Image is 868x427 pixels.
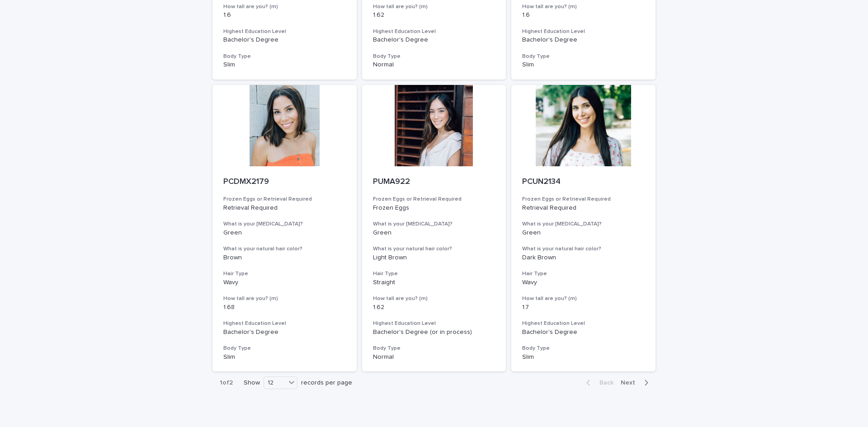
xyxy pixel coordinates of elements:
p: 1.62 [373,304,495,311]
p: 1 of 2 [212,372,240,394]
p: Green [522,229,645,237]
p: Wavy [223,279,346,286]
h3: What is your [MEDICAL_DATA]? [223,221,346,228]
h3: Frozen Eggs or Retrieval Required [223,196,346,203]
h3: How tall are you? (m) [223,3,346,10]
h3: Body Type [522,53,645,60]
p: Retrieval Required [522,204,645,212]
a: PUMA922Frozen Eggs or Retrieval RequiredFrozen EggsWhat is your [MEDICAL_DATA]?GreenWhat is your ... [362,85,506,372]
p: Bachelor's Degree [223,36,346,44]
h3: How tall are you? (m) [373,295,495,302]
p: Dark Brown [522,254,645,262]
h3: Hair Type [522,270,645,277]
div: 12 [264,378,286,388]
a: PCDMX2179Frozen Eggs or Retrieval RequiredRetrieval RequiredWhat is your [MEDICAL_DATA]?GreenWhat... [212,85,357,372]
h3: Hair Type [223,270,346,277]
h3: How tall are you? (m) [223,295,346,302]
p: Bachelor's Degree [522,328,645,336]
h3: How tall are you? (m) [522,3,645,10]
button: Back [579,379,617,387]
p: Wavy [522,279,645,286]
p: Normal [373,61,495,69]
h3: Highest Education Level [373,320,495,327]
button: Next [617,379,656,387]
p: Bachelor's Degree [522,36,645,44]
p: Frozen Eggs [373,204,495,212]
p: Bachelor's Degree [373,36,495,44]
h3: Highest Education Level [373,28,495,35]
h3: Hair Type [373,270,495,277]
p: PUMA922 [373,177,495,187]
p: Slim [223,61,346,69]
h3: How tall are you? (m) [373,3,495,10]
p: Bachelor's Degree (or in process) [373,328,495,336]
h3: Highest Education Level [223,28,346,35]
h3: What is your [MEDICAL_DATA]? [522,221,645,228]
p: records per page [301,379,352,387]
h3: Body Type [373,53,495,60]
p: PCDMX2179 [223,177,346,187]
h3: Body Type [223,345,346,352]
p: Slim [522,61,645,69]
h3: What is your [MEDICAL_DATA]? [373,221,495,228]
p: Slim [522,353,645,361]
p: 1.6 [522,11,645,19]
p: Green [373,229,495,237]
p: 1.6 [223,11,346,19]
p: Light Brown [373,254,495,262]
h3: What is your natural hair color? [223,245,346,253]
p: Normal [373,353,495,361]
h3: How tall are you? (m) [522,295,645,302]
h3: Highest Education Level [522,28,645,35]
p: Brown [223,254,346,262]
h3: Highest Education Level [223,320,346,327]
p: Straight [373,279,495,286]
h3: Body Type [373,345,495,352]
h3: Frozen Eggs or Retrieval Required [522,196,645,203]
p: Slim [223,353,346,361]
p: Show [244,379,260,387]
p: Green [223,229,346,237]
p: Retrieval Required [223,204,346,212]
h3: What is your natural hair color? [522,245,645,253]
h3: Body Type [223,53,346,60]
p: 1.68 [223,304,346,311]
span: Back [594,380,613,386]
p: PCUN2134 [522,177,645,187]
h3: Body Type [522,345,645,352]
h3: Highest Education Level [522,320,645,327]
p: 1.7 [522,304,645,311]
h3: What is your natural hair color? [373,245,495,253]
span: Next [621,380,641,386]
h3: Frozen Eggs or Retrieval Required [373,196,495,203]
p: 1.62 [373,11,495,19]
a: PCUN2134Frozen Eggs or Retrieval RequiredRetrieval RequiredWhat is your [MEDICAL_DATA]?GreenWhat ... [511,85,656,372]
p: Bachelor's Degree [223,328,346,336]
